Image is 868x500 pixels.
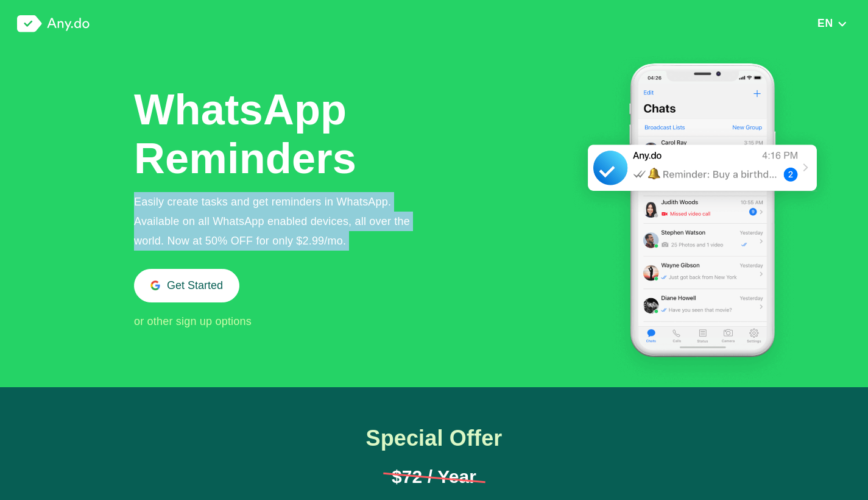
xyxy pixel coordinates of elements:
div: Easily create tasks and get reminders in WhatsApp. Available on all WhatsApp enabled devices, all... [134,192,430,251]
span: EN [817,17,833,29]
img: down [837,20,847,28]
button: EN [814,16,851,30]
h1: Special Offer [339,426,529,451]
span: or other sign up options [134,315,252,327]
button: Get Started [134,269,239,302]
img: WhatsApp Tasks & Reminders [571,48,833,387]
h1: $72 / Year [383,468,485,486]
img: logo [17,15,90,32]
h1: WhatsApp Reminders [134,85,359,183]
